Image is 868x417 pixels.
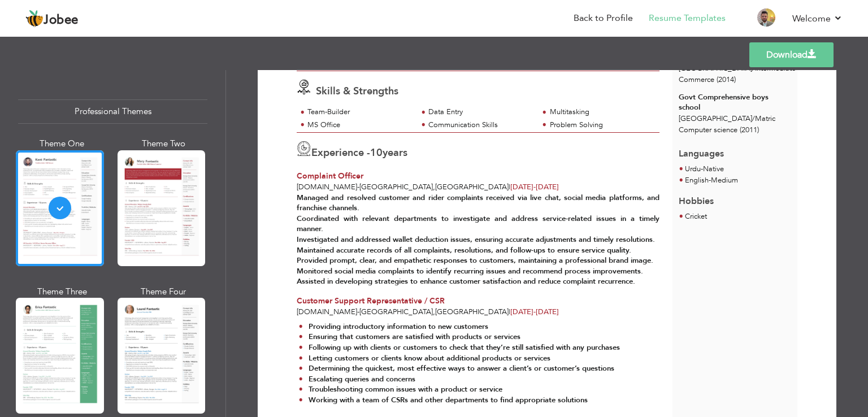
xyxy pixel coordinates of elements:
div: Theme Four [120,286,208,298]
span: English [685,175,709,185]
div: Problem Solving [550,120,653,131]
span: - [533,307,536,317]
span: Commerce [679,75,714,85]
strong: Determining the quickest, most effective ways to answer a client’s or customer’s questions [309,363,614,373]
span: Urdu [685,164,701,174]
strong: Working with a team of CSRs and other departments to find appropriate solutions [309,395,588,405]
span: [GEOGRAPHIC_DATA] [435,182,509,192]
a: Welcome [792,12,843,25]
span: / [752,114,755,124]
div: Data Entry [428,107,532,118]
span: (2011) [740,125,759,135]
span: [GEOGRAPHIC_DATA] [359,182,433,192]
span: Languages [679,139,724,160]
span: - [357,182,359,192]
span: | [509,182,510,192]
span: Jobee [44,14,79,27]
span: [DATE] [510,307,559,317]
label: years [370,146,407,160]
div: Professional Themes [18,99,207,124]
span: Hobbies [679,195,714,207]
strong: Maintained accurate records of all complaints, resolutions, and follow-ups to ensure service qual... [297,245,653,287]
strong: Following up with clients or customers to check that they’re still satisfied with any purchases [309,342,620,353]
a: Jobee [25,10,79,28]
span: [DATE] [510,182,559,192]
li: Native [685,164,724,175]
span: [DOMAIN_NAME] [297,182,357,192]
span: [GEOGRAPHIC_DATA] Matric [679,114,775,124]
img: jobee.io [25,10,44,28]
span: Complaint Officer [297,171,363,181]
strong: Managed and resolved customer and rider complaints received via live chat, social media platforms... [297,193,659,245]
strong: Ensuring that customers are satisfied with products or services [309,332,520,342]
span: (2014) [717,75,736,85]
span: , [433,307,435,317]
strong: Providing introductory information to new customers [309,322,488,332]
a: Download [749,42,834,67]
div: MS Office [307,120,411,131]
span: - [701,164,703,174]
span: [GEOGRAPHIC_DATA] [435,307,509,317]
div: Theme Three [18,286,106,298]
span: Skills & Strengths [316,84,398,98]
div: Theme Two [120,138,208,150]
span: 10 [370,146,383,160]
div: Govt Comprehensive boys school [679,92,791,113]
span: - [357,307,359,317]
span: [DOMAIN_NAME] [297,307,357,317]
span: | [509,307,510,317]
span: [GEOGRAPHIC_DATA] [359,307,433,317]
strong: Escalating queries and concerns [309,374,415,384]
img: Profile Img [757,8,775,27]
span: Customer Support Representative / CSR [297,296,445,306]
span: [DATE] [510,307,536,317]
div: Communication Skills [428,120,532,131]
a: Back to Profile [574,12,633,25]
a: Resume Templates [649,12,726,25]
div: Multitasking [550,107,653,118]
span: , [433,182,435,192]
div: Team-Builder [307,107,411,118]
span: - [533,182,536,192]
span: Experience - [311,146,370,160]
span: - [709,175,711,185]
span: Cricket [685,211,707,221]
li: Medium [685,175,738,186]
strong: Letting customers or clients know about additional products or services [309,353,550,363]
span: Computer science [679,125,737,135]
div: Theme One [18,138,106,150]
strong: Troubleshooting common issues with a product or service [309,384,502,394]
span: [DATE] [510,182,536,192]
